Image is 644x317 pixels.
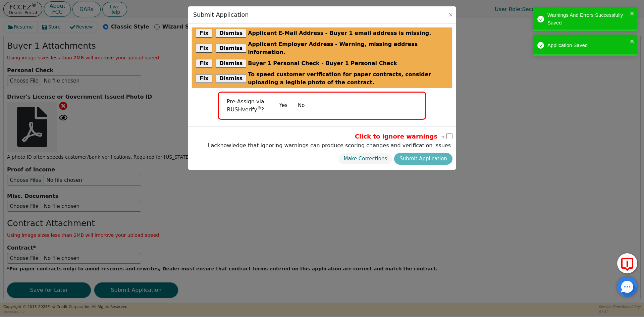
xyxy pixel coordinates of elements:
button: Dismiss [216,29,247,38]
span: Applicant Employer Address - Warning, missing address information. [248,40,448,56]
button: Dismiss [216,44,247,53]
span: Buyer 1 Personal Check - Buyer 1 Personal Check [248,59,397,67]
button: Make Corrections [338,153,393,165]
button: Yes [274,100,293,111]
button: Fix [196,29,212,38]
h3: Submit Application [193,11,249,18]
span: To speed customer verification for paper contracts, consider uploading a legible photo of the con... [248,70,448,87]
div: Application Saved [547,42,628,49]
button: Dismiss [216,59,247,68]
span: Pre-Assign via RUSHverify ? [227,98,264,113]
label: I acknowledge that ignoring warnings can produce scoring changes and verification issues [206,142,452,150]
button: Report Error to FCC [617,253,637,273]
span: Click to ignore warnings [355,132,446,141]
sup: ® [257,106,261,110]
button: Close [447,11,454,18]
button: close [630,37,635,45]
button: Fix [196,59,212,68]
div: Warnings And Errors Successfully Saved [547,11,628,27]
button: close [630,9,635,17]
button: Fix [196,44,212,53]
button: Dismiss [216,74,247,83]
button: Fix [196,74,212,83]
button: No [292,100,310,111]
span: Applicant E-Mail Address - Buyer 1 email address is missing. [248,29,431,37]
